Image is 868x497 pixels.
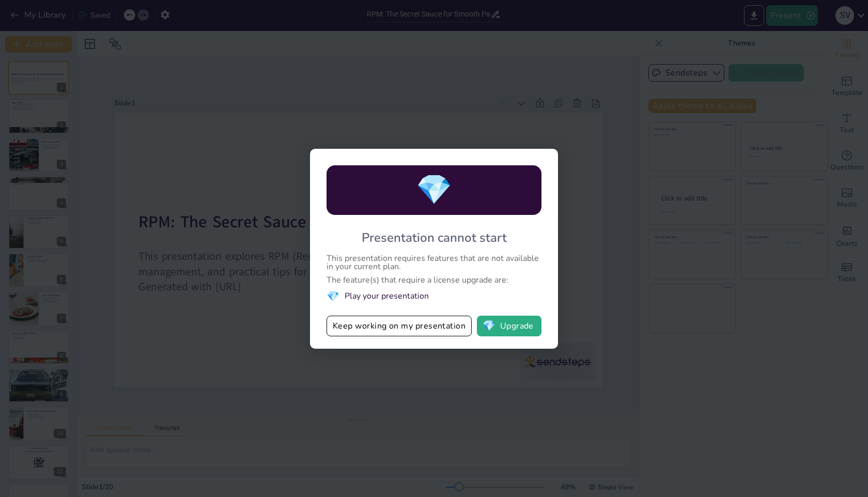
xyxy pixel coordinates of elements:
div: Presentation cannot start [362,229,507,246]
div: This presentation requires features that are not available in your current plan. [327,254,541,271]
button: diamondUpgrade [477,316,541,336]
span: diamond [483,321,495,331]
span: diamond [327,289,339,303]
li: Play your presentation [327,289,541,303]
span: diamond [416,170,452,210]
button: Keep working on my presentation [327,316,472,336]
div: The feature(s) that require a license upgrade are: [327,276,541,284]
